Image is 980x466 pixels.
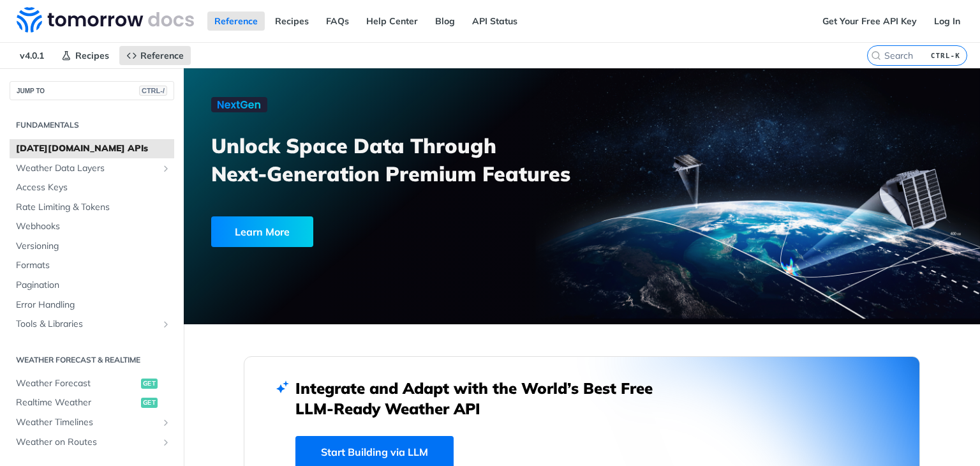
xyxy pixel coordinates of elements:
a: Error Handling [10,296,174,315]
span: Tools & Libraries [16,318,158,331]
span: Weather on Routes [16,436,158,449]
span: Weather Data Layers [16,162,158,175]
a: FAQs [319,11,356,31]
button: Show subpages for Weather Timelines [161,417,171,428]
a: Help Center [359,11,425,31]
a: Get Your Free API Key [815,11,924,31]
a: Recipes [268,11,316,31]
button: Show subpages for Weather on Routes [161,437,171,447]
h2: Integrate and Adapt with the World’s Best Free LLM-Ready Weather API [295,378,672,419]
h3: Unlock Space Data Through Next-Generation Premium Features [211,132,596,188]
a: Weather on RoutesShow subpages for Weather on Routes [10,433,174,452]
a: [DATE][DOMAIN_NAME] APIs [10,139,174,158]
span: get [141,398,158,408]
span: Pagination [16,279,171,292]
span: Versioning [16,240,171,253]
span: Error Handling [16,299,171,312]
a: Webhooks [10,217,174,236]
a: Pagination [10,276,174,295]
a: Reference [207,11,265,31]
span: Formats [16,259,171,272]
a: Formats [10,256,174,275]
span: Access Keys [16,181,171,194]
a: Rate Limiting & Tokens [10,198,174,217]
a: Access Keys [10,178,174,197]
span: Reference [140,50,184,61]
a: Tools & LibrariesShow subpages for Tools & Libraries [10,315,174,334]
svg: Search [871,50,881,61]
div: Learn More [211,216,313,247]
a: Weather TimelinesShow subpages for Weather Timelines [10,413,174,432]
span: CTRL-/ [139,86,167,96]
span: Rate Limiting & Tokens [16,201,171,214]
a: Reference [119,46,191,65]
kbd: CTRL-K [928,49,963,62]
a: Log In [927,11,967,31]
span: v4.0.1 [13,46,51,65]
a: Weather Data LayersShow subpages for Weather Data Layers [10,159,174,178]
button: Show subpages for Weather Data Layers [161,163,171,174]
a: Versioning [10,237,174,256]
a: Recipes [54,46,116,65]
img: Tomorrow.io Weather API Docs [17,7,194,33]
span: Recipes [75,50,109,61]
span: [DATE][DOMAIN_NAME] APIs [16,142,171,155]
span: Webhooks [16,220,171,233]
span: Realtime Weather [16,396,138,409]
span: Weather Timelines [16,416,158,429]
a: API Status [465,11,524,31]
span: get [141,379,158,389]
a: Weather Forecastget [10,374,174,393]
a: Learn More [211,216,519,247]
a: Blog [428,11,462,31]
img: NextGen [211,97,267,112]
button: Show subpages for Tools & Libraries [161,319,171,329]
button: JUMP TOCTRL-/ [10,81,174,100]
a: Realtime Weatherget [10,393,174,412]
h2: Weather Forecast & realtime [10,354,174,366]
h2: Fundamentals [10,119,174,131]
span: Weather Forecast [16,377,138,390]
